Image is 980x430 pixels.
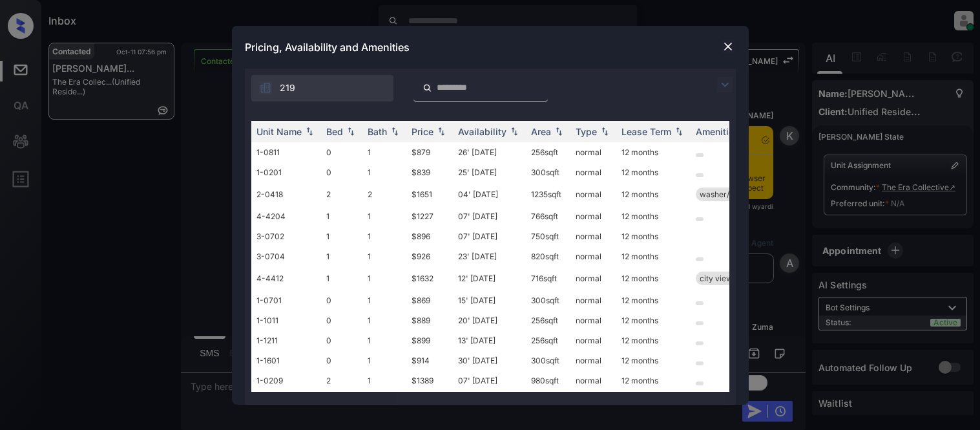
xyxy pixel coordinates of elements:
[406,226,453,246] td: $896
[700,274,733,283] span: city view
[570,142,616,162] td: normal
[362,391,406,411] td: 1
[256,126,302,137] div: Unit Name
[362,226,406,246] td: 1
[700,189,749,199] span: washer/dryer
[453,310,526,330] td: 20' [DATE]
[362,310,406,330] td: 1
[526,162,570,182] td: 300 sqft
[616,226,691,246] td: 12 months
[422,82,432,94] img: icon-zuma
[616,142,691,162] td: 12 months
[570,290,616,310] td: normal
[321,310,362,330] td: 0
[722,40,735,53] img: close
[406,371,453,391] td: $1389
[406,330,453,350] td: $899
[616,182,691,206] td: 12 months
[406,266,453,290] td: $1632
[303,127,316,136] img: sorting
[406,391,453,411] td: $874
[453,290,526,310] td: 15' [DATE]
[388,127,401,136] img: sorting
[362,162,406,182] td: 1
[526,266,570,290] td: 716 sqft
[251,162,321,182] td: 1-0201
[453,350,526,371] td: 30' [DATE]
[435,127,448,136] img: sorting
[406,290,453,310] td: $869
[526,391,570,411] td: 300 sqft
[321,246,362,266] td: 1
[321,162,362,182] td: 0
[526,226,570,246] td: 750 sqft
[251,371,321,391] td: 1-0209
[362,182,406,206] td: 2
[362,142,406,162] td: 1
[616,391,691,411] td: 12 months
[344,127,357,136] img: sorting
[616,290,691,310] td: 12 months
[251,330,321,350] td: 1-1211
[570,371,616,391] td: normal
[526,290,570,310] td: 300 sqft
[406,350,453,371] td: $914
[362,290,406,310] td: 1
[406,206,453,226] td: $1227
[251,391,321,411] td: 1-0801
[616,371,691,391] td: 12 months
[570,330,616,350] td: normal
[616,350,691,371] td: 12 months
[570,162,616,182] td: normal
[598,127,611,136] img: sorting
[321,206,362,226] td: 1
[453,371,526,391] td: 07' [DATE]
[453,182,526,206] td: 04' [DATE]
[570,310,616,330] td: normal
[621,126,671,137] div: Lease Term
[616,246,691,266] td: 12 months
[406,246,453,266] td: $926
[321,371,362,391] td: 2
[531,126,551,137] div: Area
[570,206,616,226] td: normal
[526,330,570,350] td: 256 sqft
[251,226,321,246] td: 3-0702
[570,226,616,246] td: normal
[326,126,343,137] div: Bed
[259,81,272,94] img: icon-zuma
[251,142,321,162] td: 1-0811
[576,126,597,137] div: Type
[362,266,406,290] td: 1
[616,330,691,350] td: 12 months
[526,206,570,226] td: 766 sqft
[570,350,616,371] td: normal
[251,182,321,206] td: 2-0418
[453,142,526,162] td: 26' [DATE]
[453,206,526,226] td: 07' [DATE]
[616,162,691,182] td: 12 months
[251,206,321,226] td: 4-4204
[458,126,506,137] div: Availability
[453,391,526,411] td: 22' [DATE]
[251,246,321,266] td: 3-0704
[570,246,616,266] td: normal
[251,266,321,290] td: 4-4412
[412,126,433,137] div: Price
[362,330,406,350] td: 1
[526,182,570,206] td: 1235 sqft
[526,371,570,391] td: 980 sqft
[362,206,406,226] td: 1
[526,246,570,266] td: 820 sqft
[280,81,295,95] span: 219
[453,330,526,350] td: 13' [DATE]
[321,290,362,310] td: 0
[526,310,570,330] td: 256 sqft
[717,77,733,92] img: icon-zuma
[453,226,526,246] td: 07' [DATE]
[453,246,526,266] td: 23' [DATE]
[406,142,453,162] td: $879
[321,391,362,411] td: 0
[321,330,362,350] td: 0
[232,26,749,69] div: Pricing, Availability and Amenities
